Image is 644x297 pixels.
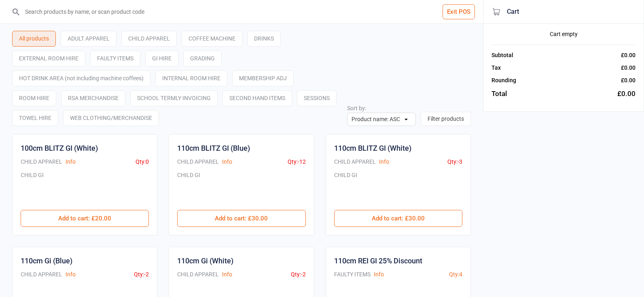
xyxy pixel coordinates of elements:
[222,270,232,279] button: Info
[12,90,56,106] div: ROOM HIRE
[21,255,72,266] div: 110cm Gi (Blue)
[491,89,507,99] div: Total
[617,89,636,99] div: £0.00
[121,31,177,47] div: CHILD APPAREL
[134,270,149,279] div: Qty: -2
[12,51,85,66] div: EXTERNAL ROOM HIRE
[21,270,62,279] div: CHILD APPAREL
[334,143,411,154] div: 110cm BLITZ GI (White)
[334,270,371,279] div: FAULTY ITEMS
[374,270,384,279] button: Info
[449,270,462,279] div: Qty: 4
[443,4,475,19] button: Exit POS
[232,71,294,86] div: MEMBERSHIP ADJ
[21,210,149,227] button: Add to cart: £20.00
[347,105,366,111] label: Sort by:
[66,270,76,279] button: Info
[66,158,76,166] button: Info
[491,30,636,38] div: Cart empty
[183,51,222,66] div: GRADING
[334,210,462,227] button: Add to cart: £30.00
[491,76,516,85] div: Rounding
[12,110,58,126] div: TOWEL HIRE
[177,270,219,279] div: CHILD APPAREL
[61,90,125,106] div: RSA MERCHANDISE
[12,31,56,47] div: All products
[136,158,149,166] div: Qty: 0
[621,76,636,85] div: £0.00
[297,90,337,106] div: SESSIONS
[177,210,305,227] button: Add to cart: £30.00
[334,158,376,166] div: CHILD APPAREL
[61,31,117,47] div: ADULT APPAREL
[177,143,250,154] div: 110cm BLITZ GI (Blue)
[491,64,501,72] div: Tax
[21,171,44,202] div: CHILD GI
[447,158,462,166] div: Qty: -3
[288,158,306,166] div: Qty: -12
[63,110,159,126] div: WEB CLOTHING/MERCHANDISE
[491,51,513,60] div: Subtotal
[379,158,389,166] button: Info
[21,143,98,154] div: 100cm BLITZ GI (White)
[621,51,636,60] div: £0.00
[177,255,233,266] div: 110cm Gi (White)
[21,158,62,166] div: CHILD APPAREL
[90,51,140,66] div: FAULTY ITEMS
[155,71,227,86] div: INTERNAL ROOM HIRE
[12,71,150,86] div: HOT DRINK AREA (not including machine coffees)
[291,270,306,279] div: Qty: -2
[177,158,219,166] div: CHILD APPAREL
[421,112,471,126] button: Filter products
[177,171,200,202] div: CHILD GI
[334,255,422,266] div: 110cm REI GI 25% Discount
[222,158,232,166] button: Info
[222,90,292,106] div: SECOND HAND ITEMS
[247,31,281,47] div: DRINKS
[334,171,357,202] div: CHILD GI
[130,90,218,106] div: SCHOOL TERMLY INVOICING
[182,31,242,47] div: COFFEE MACHINE
[621,64,636,72] div: £0.00
[145,51,178,66] div: GI HIRE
